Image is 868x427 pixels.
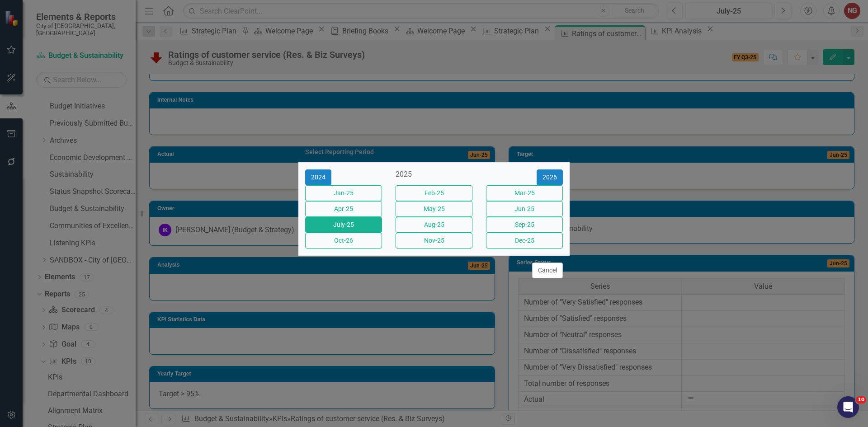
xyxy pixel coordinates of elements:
button: Dec-25 [486,233,563,249]
button: Jun-25 [486,201,563,217]
span: 10 [856,396,866,404]
iframe: Intercom live chat [837,396,859,418]
button: Jan-25 [305,185,382,201]
button: Sep-25 [486,217,563,233]
button: Oct-26 [305,233,382,249]
button: Cancel [532,263,563,278]
button: July-25 [305,217,382,233]
button: Mar-25 [486,185,563,201]
button: Feb-25 [396,185,472,201]
div: Select Reporting Period [305,149,374,155]
button: Nov-25 [396,233,472,249]
button: 2024 [305,169,331,185]
div: 2025 [396,169,472,180]
button: Apr-25 [305,201,382,217]
button: 2026 [537,169,563,185]
button: May-25 [396,201,472,217]
button: Aug-25 [396,217,472,233]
